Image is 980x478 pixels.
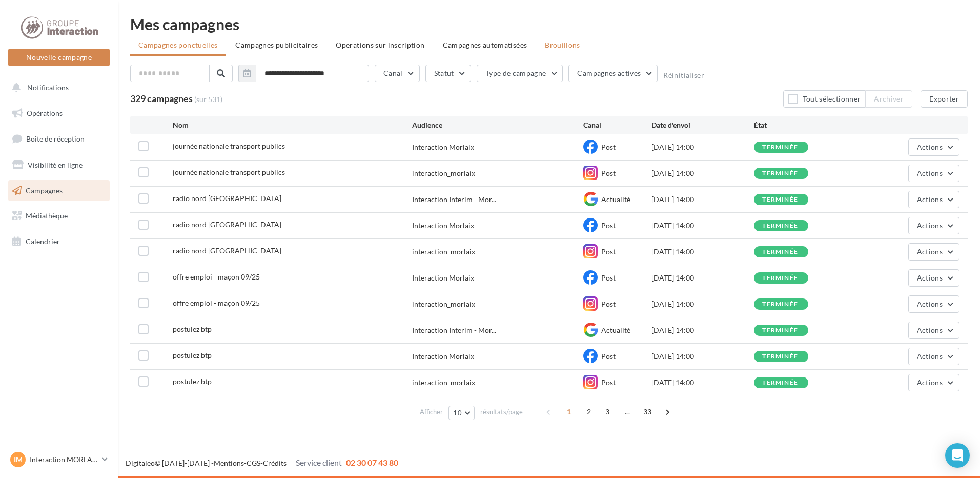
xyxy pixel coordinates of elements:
span: Opérations [27,109,63,117]
span: radio nord bretagne [173,220,281,229]
div: État [754,120,856,130]
a: CGS [247,459,260,467]
button: Campagnes actives [568,65,658,82]
span: ... [619,404,636,420]
div: [DATE] 14:00 [651,325,754,335]
div: [DATE] 14:00 [651,194,754,205]
span: offre emploi - maçon 09/25 [173,272,260,281]
button: Actions [908,348,959,365]
a: Opérations [6,103,112,124]
span: Actions [917,169,943,177]
span: offre emploi - maçon 09/25 [173,298,260,307]
span: Afficher [420,407,443,417]
span: Actions [917,326,943,334]
span: 33 [639,404,656,420]
span: Actualité [601,326,630,334]
button: 10 [448,406,475,420]
span: postulez btp [173,351,212,360]
a: Calendrier [6,231,112,252]
div: [DATE] 14:00 [651,351,754,362]
button: Statut [425,65,471,82]
button: Actions [908,217,959,234]
a: Digitaleo [126,459,155,467]
a: Campagnes [6,180,112,202]
button: Actions [908,322,959,339]
div: Canal [583,120,651,130]
button: Réinitialiser [663,71,704,79]
span: Service client [296,457,342,467]
div: [DATE] 14:00 [651,377,754,388]
span: IM [14,454,23,465]
div: terminée [762,196,798,203]
span: Campagnes publicitaires [235,41,318,49]
span: Post [601,378,616,387]
a: Visibilité en ligne [6,154,112,176]
a: Boîte de réception [6,128,112,150]
span: Actions [917,273,943,282]
span: Actions [917,143,943,151]
div: interaction_morlaix [412,247,475,257]
span: résultats/page [480,407,523,417]
span: Boîte de réception [26,134,85,143]
span: 329 campagnes [130,93,193,104]
div: [DATE] 14:00 [651,247,754,257]
div: [DATE] 14:00 [651,142,754,152]
span: Post [601,247,616,256]
div: terminée [762,353,798,360]
div: terminée [762,249,798,255]
span: Calendrier [26,237,60,246]
div: interaction_morlaix [412,299,475,309]
button: Nouvelle campagne [8,49,110,66]
div: Audience [412,120,583,130]
span: postulez btp [173,377,212,386]
a: IM Interaction MORLAIX [8,450,110,469]
div: [DATE] 14:00 [651,273,754,283]
div: Interaction Morlaix [412,221,474,231]
a: Crédits [263,459,287,467]
div: interaction_morlaix [412,377,475,388]
span: 02 30 07 43 80 [346,457,398,467]
span: Médiathèque [26,211,68,220]
button: Exporter [921,90,968,108]
span: Campagnes actives [577,69,641,77]
span: Post [601,352,616,361]
span: Post [601,169,616,177]
span: radio nord bretagne [173,246,281,255]
button: Actions [908,138,959,156]
span: Post [601,221,616,230]
span: © [DATE]-[DATE] - - - [126,459,398,467]
span: Operations sur inscription [336,41,424,49]
div: terminée [762,275,798,282]
div: [DATE] 14:00 [651,299,754,309]
div: [DATE] 14:00 [651,221,754,231]
span: journée nationale transport publics [173,168,285,176]
span: Interaction Interim - Mor... [412,325,496,335]
span: Campagnes automatisées [443,41,527,49]
span: radio nord bretagne [173,194,281,203]
span: Actions [917,195,943,204]
div: Interaction Morlaix [412,273,474,283]
div: interaction_morlaix [412,168,475,178]
div: [DATE] 14:00 [651,168,754,178]
span: journée nationale transport publics [173,142,285,150]
div: terminée [762,301,798,308]
span: 3 [599,404,616,420]
a: Mentions [214,459,244,467]
span: Post [601,300,616,308]
div: terminée [762,380,798,386]
div: terminée [762,144,798,151]
div: Interaction Morlaix [412,142,474,152]
span: Interaction Interim - Mor... [412,194,496,205]
span: Post [601,143,616,151]
span: Post [601,273,616,282]
div: terminée [762,170,798,177]
button: Actions [908,165,959,182]
button: Actions [908,374,959,391]
button: Archiver [865,90,912,108]
button: Tout sélectionner [783,90,865,108]
span: Actualité [601,195,630,204]
div: terminée [762,223,798,229]
button: Actions [908,191,959,208]
span: Actions [917,352,943,361]
div: Date d'envoi [651,120,754,130]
